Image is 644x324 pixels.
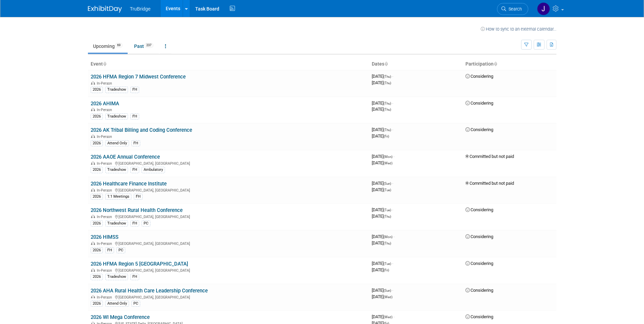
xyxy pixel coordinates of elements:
[131,140,140,146] div: FH
[372,187,391,192] span: [DATE]
[372,181,393,186] span: [DATE]
[105,113,128,120] div: Tradeshow
[465,261,493,266] span: Considering
[384,315,392,319] span: (Wed)
[384,161,392,165] span: (Wed)
[91,240,366,246] div: [GEOGRAPHIC_DATA], [GEOGRAPHIC_DATA]
[372,154,394,159] span: [DATE]
[465,288,493,293] span: Considering
[91,295,95,299] img: In-Person Event
[384,268,389,272] span: (Fri)
[134,194,143,200] div: FH
[97,161,114,166] span: In-Person
[91,161,95,165] img: In-Person Event
[97,295,114,300] span: In-Person
[91,194,103,200] div: 2026
[91,160,366,166] div: [GEOGRAPHIC_DATA], [GEOGRAPHIC_DATA]
[497,3,528,15] a: Search
[129,40,159,53] a: Past237
[465,101,493,106] span: Considering
[384,235,392,239] span: (Mon)
[97,108,114,112] span: In-Person
[384,262,391,266] span: (Tue)
[91,74,186,80] a: 2026 HFMA Region 7 Midwest Conference
[384,108,391,111] span: (Thu)
[372,160,392,165] span: [DATE]
[494,61,497,67] a: Sort by Participation Type
[372,314,394,319] span: [DATE]
[465,154,514,159] span: Committed but not paid
[372,127,393,132] span: [DATE]
[91,294,366,300] div: [GEOGRAPHIC_DATA], [GEOGRAPHIC_DATA]
[91,288,208,294] a: 2026 AHA Rural Health Care Leadership Conference
[105,167,128,173] div: Tradeshow
[372,80,391,85] span: [DATE]
[88,40,128,53] a: Upcoming69
[91,81,95,85] img: In-Person Event
[369,58,463,70] th: Dates
[465,314,493,319] span: Considering
[384,182,391,185] span: (Sun)
[91,234,118,240] a: 2026 HIMSS
[372,261,393,266] span: [DATE]
[372,240,391,246] span: [DATE]
[130,6,151,12] span: TruBridge
[105,247,114,253] div: FH
[372,214,391,219] span: [DATE]
[142,220,150,227] div: PC
[91,154,160,160] a: 2026 AAOE Annual Conference
[465,127,493,132] span: Considering
[91,181,167,187] a: 2026 Healthcare Finance Institute
[506,6,522,12] span: Search
[384,134,389,138] span: (Fri)
[91,214,366,219] div: [GEOGRAPHIC_DATA], [GEOGRAPHIC_DATA]
[97,81,114,86] span: In-Person
[130,113,139,120] div: FH
[91,113,103,120] div: 2026
[91,167,103,173] div: 2026
[116,247,125,253] div: PC
[130,274,139,280] div: FH
[392,74,393,79] span: -
[481,26,556,32] a: How to sync to an external calendar...
[372,267,389,272] span: [DATE]
[130,167,139,173] div: FH
[384,81,391,85] span: (Thu)
[392,181,393,186] span: -
[384,102,391,105] span: (Thu)
[115,43,123,48] span: 69
[384,208,391,212] span: (Tue)
[372,207,393,212] span: [DATE]
[91,314,150,320] a: 2026 WI Mega Conference
[393,234,394,239] span: -
[91,87,103,93] div: 2026
[91,134,95,138] img: In-Person Event
[392,101,393,106] span: -
[384,295,392,299] span: (Wed)
[372,101,393,106] span: [DATE]
[384,75,391,78] span: (Thu)
[91,261,188,267] a: 2026 HFMA Region 5 [GEOGRAPHIC_DATA]
[91,215,95,218] img: In-Person Event
[91,188,95,192] img: In-Person Event
[384,289,391,292] span: (Sun)
[384,215,391,218] span: (Thu)
[465,234,493,239] span: Considering
[91,101,119,107] a: 2026 AHIMA
[465,181,514,186] span: Committed but not paid
[91,241,95,245] img: In-Person Event
[372,133,389,139] span: [DATE]
[393,314,394,319] span: -
[372,107,391,112] span: [DATE]
[91,187,366,193] div: [GEOGRAPHIC_DATA], [GEOGRAPHIC_DATA]
[91,127,192,133] a: 2026 AK Tribal Billing and Coding Conference
[384,155,392,159] span: (Mon)
[372,294,392,299] span: [DATE]
[130,87,139,93] div: FH
[91,301,103,307] div: 2026
[105,87,128,93] div: Tradeshow
[91,220,103,227] div: 2026
[97,188,114,193] span: In-Person
[131,301,140,307] div: PC
[91,274,103,280] div: 2026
